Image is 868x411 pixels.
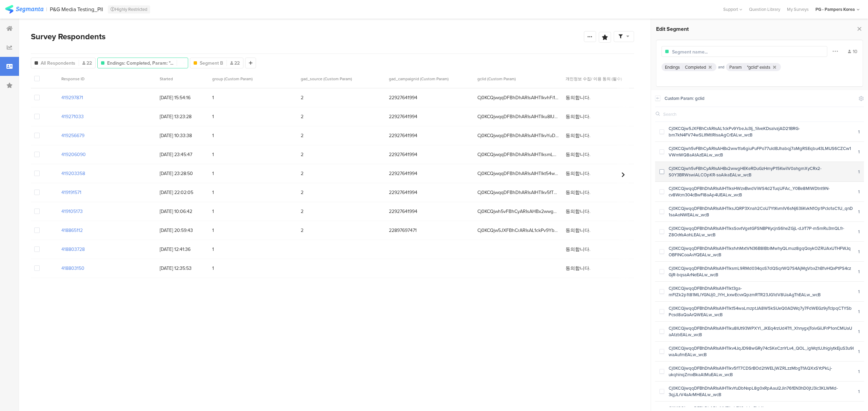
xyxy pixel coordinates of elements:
[301,113,382,120] span: 2
[858,368,860,375] div: 1
[664,125,858,138] div: Cj0KCQjw5JXFBhCrARIsAL1ckPv9YbeJu3Ij_1iIveKDsalvzjAD21BRG-bm7kN4FV74wSLIfMtlRlsaAgCrEALw_wcB
[477,208,559,215] span: Cj0KCQjwh5vFBhCyARIsAHBx2wwgHEKeRDuGzHmyP15KwilV0ahgmXyCRx2-S0Y3BRWswiALCOpKR-saAikaEALw_wcB
[664,205,858,218] div: Cj0KCQjwqqDFBhDhARIsAIHTlksJQRP3Xnah2CoU7YtKvmIV6sNj63IiKvkN1Op1Pclo1aC1U_qnD1saAoNWEALw_wcB
[389,132,471,139] span: 22927641994
[61,208,83,215] section: 419105173
[858,308,860,315] div: 1
[858,189,860,195] div: 1
[160,94,205,101] span: [DATE] 15:54:16
[858,348,860,355] div: 1
[566,76,650,82] section: 개인정보 수집/ 이용 동의 (필수)
[664,285,858,298] div: Cj0KCQjwqqDFBhDhARIsAIHTlkt3ga-mFtZk2p1t81MLlYGNJj0_lYH_kxwEcvxQpzmRTR23JG1dV8UaAgThEALw_wcB
[212,246,294,253] span: 1
[389,189,471,196] span: 22927641994
[858,169,860,175] div: 1
[477,151,559,158] span: Cj0KCQjwqqDFBhDhARIsAIHTlksmL9RMd034qoS7dQSqrWQ7S4AjMgVbxZhB1vHQxPtPS4czGjR-bqsaArNeEALw_wcB
[108,5,150,14] div: Highly Restricted
[61,265,84,272] section: 418803150
[212,76,253,82] span: group (Custom Param)
[664,345,858,358] div: Cj0KCQjwqqDFBhDhARIsAIHTlkv4JqJD98wGRy74cSKeCznYLv4_QOL_igWqtUJhigiytkEjuS3u9IwaAufmEALw_wcB
[160,208,205,215] span: [DATE] 10:06:42
[301,151,382,158] span: 2
[723,4,742,15] div: Support
[212,151,294,158] span: 1
[858,268,860,275] div: 1
[212,94,294,101] span: 1
[729,64,742,70] div: Param
[160,246,205,253] span: [DATE] 12:41:36
[477,132,559,139] span: Cj0KCQjwqqDFBhDhARIsAIHTlkvYuDbNxpL8g0xRpAauI2Jin76fEN3hD0jtJ3ic3KLWMd-3qjJLrV4aArMHEALw_wcB
[61,227,83,234] section: 418865112
[746,6,784,13] a: Question Library
[477,113,559,120] span: Cj0KCQjwqqDFBhDhARIsAIHTlku8IUt93WPXYl_JKEq4rzUd4Tfl_XhnygxjToivGiiJFrP1onCMUaUaAtzbEALw_wcB
[5,5,43,14] img: segmanta logo
[858,149,860,155] div: 1
[61,189,81,196] section: 419191571
[747,64,770,70] div: "gclid" exists
[160,227,205,234] span: [DATE] 20:59:43
[477,94,559,101] span: Cj0KCQjwqqDFBhDhARIsAIHTlkvhFi12eblwFbk1k-5IX2L_AfjwlpsqSHiI8KY7NIzWaFPDx1XbifUaAgDpEALw_wcB
[665,64,680,70] span: Endings
[664,185,858,198] div: Cj0KCQjwqqDFBhDhARIsAIHTlksHWzxBwdViWS4d2TuqUFAc_Y0Be8MlWDtnt9N-cv8Wcm304cBwFI8aAp4UEALw_wcB
[230,60,240,67] span: 22
[50,6,103,13] div: P&G Media Testing_PII
[663,111,716,117] input: Search
[664,325,858,338] div: Cj0KCQjwqqDFBhDhARIsAIHTlku8IUt93WPXYl_JKEq4rzUd4Tfl_XhnygxjToivGiiJFrP1onCMUaUaAtzbEALw_wcB
[61,113,84,120] section: 419271033
[160,265,205,272] span: [DATE] 12:35:53
[664,225,858,238] div: Cj0KCQjwqqDFBhDhARIsAIHTlksSovtVgetGFSNBPKycjnS6heZGjL-dJrT7P-m5mRu3mQLfr-Z8OoYaAohLEALw_wcB
[566,265,590,272] span: 동의합니다.
[664,365,858,378] div: Cj0KCQjwqqDFBhDhARIsAIHTlkv5fT7CDSrBOd2tWELjWZRLzzMbgTfAQXxSYcPkLj-ukqhinqZmxBkaAtMuEALw_wcB
[301,189,382,196] span: 2
[389,170,471,177] span: 22927641994
[672,48,731,56] input: Segment name...
[212,189,294,196] span: 1
[301,170,382,177] span: 2
[212,265,294,272] span: 1
[107,60,173,67] span: Endings: Completed, Param: "...
[389,113,471,120] span: 22927641994
[858,388,860,395] div: 1
[160,189,205,196] span: [DATE] 22:02:05
[664,305,858,318] div: Cj0KCQjwqqDFBhDhARIsAIHTlkt54waLmzptJA8W5kSUeQ0ADWq7y7FdWEGz9yTcIpqCTYSbPcsd8aQaArQWEALw_wcB
[477,189,559,196] span: Cj0KCQjwqqDFBhDhARIsAIHTlkv5fT7CDSrBOd2tWELjWZRLzzMbgTfAQXxSYcPkLj-ukqhinqZmxBkaAtMuEALw_wcB
[858,248,860,255] div: 1
[477,227,559,234] span: Cj0KCQjw5JXFBhCrARIsAL1ckPv9YbeJu3Ij_1iIveKDsalvzjAD21BRG-bm7kN4FV74wSLIfMtlRlsaAgCrEALw_wcB
[566,189,590,196] span: 동의합니다.
[566,170,590,177] span: 동의합니다.
[31,30,105,43] span: Survey Respondents
[82,60,92,67] span: 22
[212,170,294,177] span: 1
[301,76,352,82] span: gad_source (Custom Param)
[160,132,205,139] span: [DATE] 10:33:38
[784,6,812,13] a: My Surveys
[566,227,590,234] span: 동의합니다.
[212,113,294,120] span: 1
[61,76,84,82] span: Response ID
[664,385,858,398] div: Cj0KCQjwqqDFBhDhARIsAIHTlkvYuDbNxpL8g0xRpAauI2Jin76fEN3hD0jtJ3ic3KLWMd-3qjJLrV4aArMHEALw_wcB
[664,245,858,258] div: Cj0KCQjwqqDFBhDhARIsAIHTlksfvhMxtVN36B8IBbIMwhyQLmuz8gqQoykOZRUAxUTHFWJqOBFlNCoaAvYQEALw_wcB
[656,25,689,33] span: Edit Segment
[858,209,860,215] div: 1
[566,151,590,158] span: 동의합니다.
[815,6,855,13] div: PG - Pampers Korea
[61,132,84,139] section: 419256679
[685,64,706,70] span: Completed
[477,170,559,177] span: Cj0KCQjwqqDFBhDhARIsAIHTlkt54waLmzptJA8W5kSUeQ0ADWq7y7FdWEGz9yTcIpqCTYSbPcsd8aQaArQWEALw_wcB
[566,132,590,139] span: 동의합니다.
[848,48,857,55] div: 10
[41,60,75,67] span: All Respondents
[858,129,860,135] div: 1
[858,229,860,235] div: 1
[389,151,471,158] span: 22927641994
[477,76,516,82] span: gclid (Custom Param)
[566,113,590,120] span: 동의합니다.
[301,94,382,101] span: 2
[61,151,86,158] section: 419206090
[664,265,858,278] div: Cj0KCQjwqqDFBhDhARIsAIHTlksmL9RMd034qoS7dQSqrWQ7S4AjMgVbxZhB1vHQxPtPS4czGjR-bqsaArNeEALw_wcB
[160,151,205,158] span: [DATE] 23:45:47
[665,95,854,102] div: Custom Param: gclid
[389,94,471,101] span: 22927641994
[61,94,83,101] section: 419297871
